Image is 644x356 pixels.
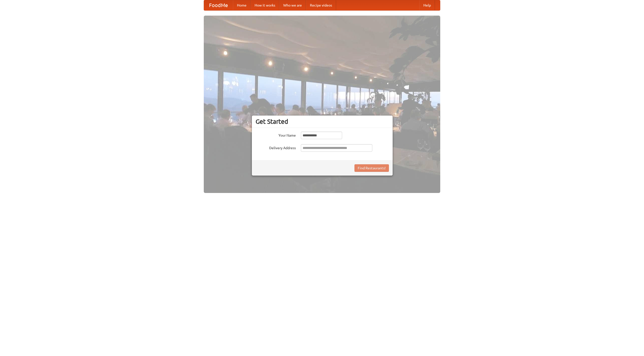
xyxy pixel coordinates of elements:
h3: Get Started [256,118,389,125]
a: Recipe videos [306,0,336,10]
a: Home [233,0,251,10]
label: Delivery Address [256,144,296,150]
a: How it works [251,0,279,10]
a: Help [419,0,435,10]
label: Your Name [256,132,296,138]
button: Find Restaurants! [354,164,389,172]
a: FoodMe [204,0,233,10]
a: Who we are [279,0,306,10]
